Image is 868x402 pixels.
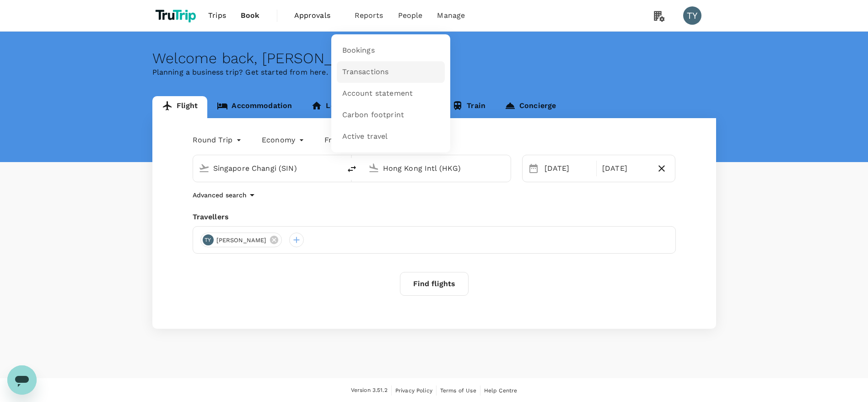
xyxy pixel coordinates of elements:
[302,96,372,118] a: Long stay
[400,272,469,296] button: Find flights
[152,67,716,78] p: Planning a business trip? Get started from here.
[440,387,476,394] span: Terms of Use
[262,133,306,147] div: Economy
[342,67,389,77] span: Transactions
[337,126,445,147] a: Active travel
[395,386,432,396] a: Privacy Policy
[683,6,701,25] div: TY
[337,61,445,83] a: Transactions
[440,386,476,396] a: Terms of Use
[337,83,445,104] a: Account statement
[334,167,336,169] button: Open
[324,135,419,146] p: Frequent flyer programme
[495,96,566,118] a: Concierge
[541,159,594,178] div: [DATE]
[193,212,676,223] div: Travellers
[241,10,260,21] span: Book
[294,10,340,21] span: Approvals
[152,50,716,67] div: Welcome back , [PERSON_NAME] .
[193,190,247,200] p: Advanced search
[383,161,491,175] input: Going to
[193,190,258,201] button: Advanced search
[355,10,383,21] span: Reports
[200,233,282,247] div: TY[PERSON_NAME]
[337,40,445,61] a: Bookings
[398,10,423,21] span: People
[351,386,388,395] span: Version 3.51.2
[504,167,506,169] button: Open
[152,96,208,118] a: Flight
[7,365,37,395] iframe: Button to launch messaging window
[342,88,413,99] span: Account statement
[337,104,445,126] a: Carbon footprint
[437,10,465,21] span: Manage
[342,110,404,120] span: Carbon footprint
[207,96,302,118] a: Accommodation
[341,158,363,180] button: delete
[342,131,388,142] span: Active travel
[395,387,432,394] span: Privacy Policy
[342,45,375,56] span: Bookings
[211,236,272,245] span: [PERSON_NAME]
[193,133,244,147] div: Round Trip
[598,159,652,178] div: [DATE]
[203,234,214,245] div: TY
[484,387,518,394] span: Help Centre
[208,10,226,21] span: Trips
[213,161,322,175] input: Depart from
[324,135,430,146] button: Frequent flyer programme
[152,5,201,26] img: TruTrip logo
[442,96,495,118] a: Train
[484,386,518,396] a: Help Centre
